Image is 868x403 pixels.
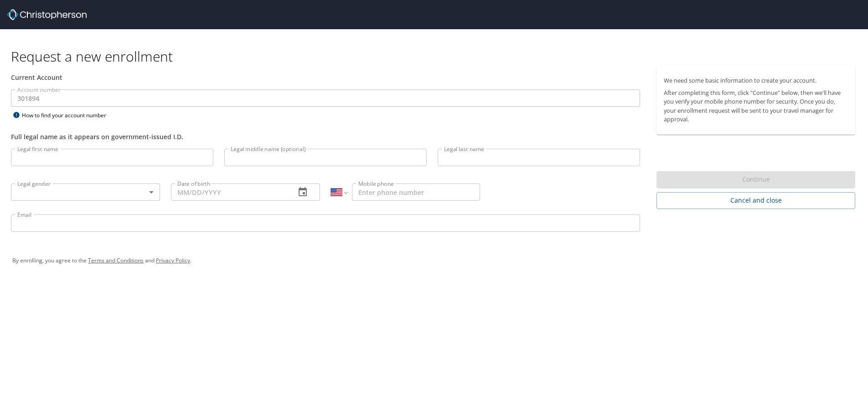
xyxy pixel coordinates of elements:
[7,9,87,20] img: cbt logo
[11,73,640,82] div: Current Account
[11,110,125,121] div: How to find your account number
[352,183,480,201] input: Enter phone number
[88,256,144,264] a: Terms and Conditions
[156,256,190,264] a: Privacy Policy
[664,89,848,124] p: After completing this form, click "Continue" below, then we'll have you verify your mobile phone ...
[11,132,640,141] div: Full legal name as it appears on government-issued I.D.
[664,195,848,206] span: Cancel and close
[11,47,863,65] h1: Request a new enrollment
[656,192,855,209] button: Cancel and close
[171,183,288,201] input: MM/DD/YYYY
[664,76,848,85] p: We need some basic information to create your account.
[12,249,856,272] div: By enrolling, you agree to the and .
[11,183,160,201] div: ​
